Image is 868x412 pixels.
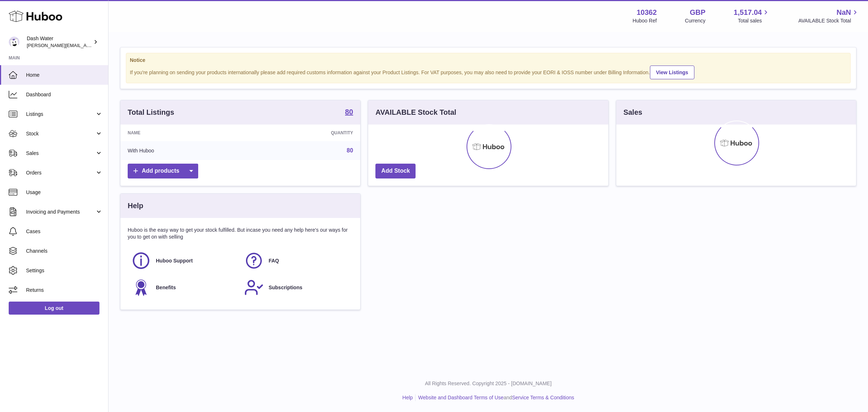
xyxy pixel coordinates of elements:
[837,8,851,17] span: NaN
[418,395,503,400] a: Website and Dashboard Terms of Use
[26,91,103,98] span: Dashboard
[633,17,657,24] div: Huboo Ref
[244,251,350,270] a: FAQ
[345,108,353,115] strong: 80
[269,257,279,264] span: FAQ
[26,209,95,215] span: Invoicing and Payments
[26,130,95,137] span: Stock
[156,257,193,264] span: Huboo Support
[120,141,247,160] td: With Huboo
[128,108,174,117] h3: Total Listings
[26,287,103,294] span: Returns
[27,42,145,48] span: [PERSON_NAME][EMAIL_ADDRESS][DOMAIN_NAME]
[26,169,95,176] span: Orders
[26,150,95,157] span: Sales
[416,394,574,401] li: and
[375,108,456,117] h3: AVAILABLE Stock Total
[345,108,353,117] a: 80
[637,8,657,17] strong: 10362
[9,302,99,315] a: Log out
[650,66,694,79] a: View Listings
[738,17,770,24] span: Total sales
[512,395,574,400] a: Service Terms & Conditions
[403,395,413,400] a: Help
[114,380,862,387] p: All Rights Reserved. Copyright 2025 - [DOMAIN_NAME]
[244,278,350,297] a: Subscriptions
[269,284,302,291] span: Subscriptions
[130,64,847,79] div: If you're planning on sending your products internationally please add required customs informati...
[734,8,762,17] span: 1,517.04
[9,37,20,47] img: james@dash-water.com
[26,267,103,274] span: Settings
[26,72,103,79] span: Home
[128,164,198,178] a: Add products
[128,227,353,240] p: Huboo is the easy way to get your stock fulfilled. But incase you need any help here's our ways f...
[347,147,353,154] a: 80
[685,17,706,24] div: Currency
[624,108,642,117] h3: Sales
[26,111,95,118] span: Listings
[375,164,416,178] a: Add Stock
[128,201,143,211] h3: Help
[798,8,859,24] a: NaN AVAILABLE Stock Total
[247,125,360,141] th: Quantity
[131,251,237,270] a: Huboo Support
[26,228,103,235] span: Cases
[27,35,92,49] div: Dash Water
[690,8,705,17] strong: GBP
[131,278,237,297] a: Benefits
[130,57,847,64] strong: Notice
[734,8,770,24] a: 1,517.04 Total sales
[120,125,247,141] th: Name
[26,189,103,196] span: Usage
[26,248,103,255] span: Channels
[798,17,859,24] span: AVAILABLE Stock Total
[156,284,176,291] span: Benefits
